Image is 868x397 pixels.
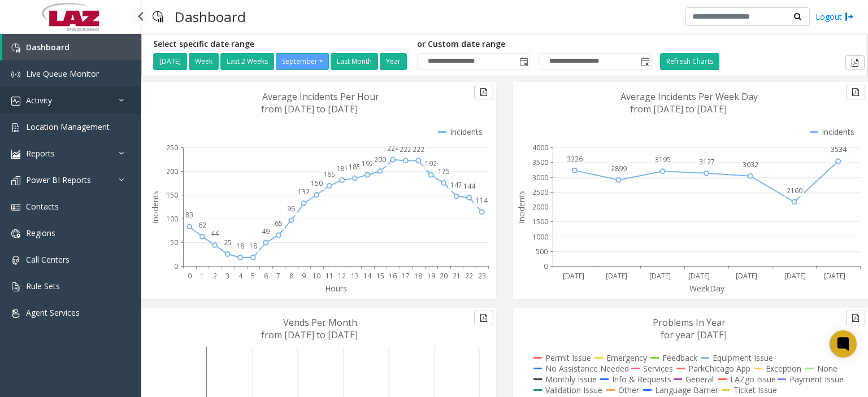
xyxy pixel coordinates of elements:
[417,40,652,49] h5: or Custom date range
[11,256,20,265] img: 'icon'
[313,271,320,281] text: 10
[153,40,409,49] h5: Select specific date range
[845,11,854,23] img: logout
[476,195,488,205] text: 114
[660,53,719,70] button: Refresh Charts
[170,238,178,247] text: 50
[374,155,386,164] text: 200
[376,271,384,281] text: 15
[261,103,358,115] text: from [DATE] to [DATE]
[387,143,400,153] text: 224
[532,217,548,226] text: 1500
[349,162,361,172] text: 185
[220,53,274,70] button: Last 2 Weeks
[440,271,448,281] text: 20
[225,271,229,281] text: 3
[189,53,219,70] button: Week
[323,169,335,179] text: 169
[699,157,715,167] text: 3127
[655,155,671,164] text: 3195
[11,150,20,159] img: 'icon'
[261,329,358,341] text: from [DATE] to [DATE]
[153,53,187,70] button: [DATE]
[325,271,333,281] text: 11
[325,283,347,294] text: Hours
[275,219,283,228] text: 65
[169,3,251,30] h3: Dashboard
[606,271,627,281] text: [DATE]
[238,271,243,281] text: 4
[276,271,280,281] text: 7
[166,143,178,152] text: 250
[11,97,20,106] img: 'icon'
[262,90,379,103] text: Average Incidents Per Hour
[630,103,727,115] text: from [DATE] to [DATE]
[251,271,255,281] text: 5
[427,271,435,281] text: 19
[532,202,548,212] text: 2000
[166,190,178,200] text: 150
[649,271,671,281] text: [DATE]
[198,220,206,230] text: 62
[450,180,462,190] text: 147
[532,158,548,167] text: 3500
[283,316,357,329] text: Vends Per Month
[517,54,530,69] span: Toggle popup
[438,167,450,176] text: 175
[26,281,60,291] span: Rule Sets
[236,241,244,251] text: 18
[213,271,217,281] text: 2
[26,307,80,318] span: Agent Services
[845,55,865,70] button: Export to pdf
[26,228,55,238] span: Regions
[150,191,160,224] text: Incidents
[743,160,758,169] text: 3032
[413,145,424,154] text: 222
[249,241,257,251] text: 18
[26,95,52,106] span: Activity
[620,90,758,103] text: Average Incidents Per Week Day
[474,311,493,325] button: Export to pdf
[611,164,627,173] text: 2899
[402,271,410,281] text: 17
[362,159,374,168] text: 192
[11,203,20,212] img: 'icon'
[11,70,20,79] img: 'icon'
[536,247,548,256] text: 500
[211,229,219,238] text: 44
[26,42,70,53] span: Dashboard
[11,123,20,132] img: 'icon'
[26,201,59,212] span: Contacts
[276,53,329,70] button: September
[166,214,178,224] text: 100
[532,187,548,197] text: 2500
[563,271,584,281] text: [DATE]
[331,53,378,70] button: Last Month
[363,271,372,281] text: 14
[200,271,204,281] text: 1
[414,271,422,281] text: 18
[336,164,348,173] text: 181
[2,34,141,60] a: Dashboard
[287,204,295,213] text: 96
[532,173,548,182] text: 3000
[653,316,726,329] text: Problems In Year
[153,3,163,30] img: pageIcon
[338,271,346,281] text: 12
[351,271,359,281] text: 13
[166,167,178,176] text: 200
[463,181,476,191] text: 144
[302,271,306,281] text: 9
[689,283,725,294] text: WeekDay
[389,271,397,281] text: 16
[453,271,461,281] text: 21
[736,271,757,281] text: [DATE]
[400,145,411,154] text: 222
[224,238,232,247] text: 25
[532,143,548,152] text: 4000
[11,309,20,318] img: 'icon'
[26,254,70,265] span: Call Centers
[846,311,865,325] button: Export to pdf
[784,271,806,281] text: [DATE]
[11,176,20,185] img: 'icon'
